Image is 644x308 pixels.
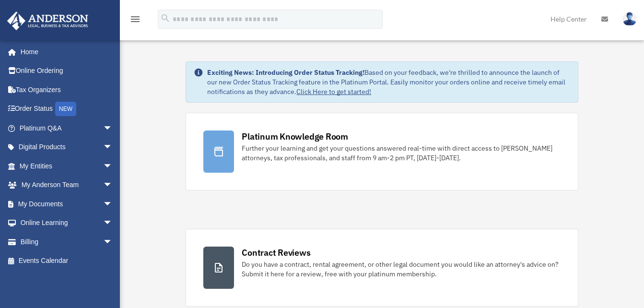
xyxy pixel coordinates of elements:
[7,99,127,119] a: Order StatusNEW
[242,143,560,163] div: Further your learning and get your questions answered real-time with direct access to [PERSON_NAM...
[129,17,141,25] a: menu
[129,13,141,25] i: menu
[242,130,348,142] div: Platinum Knowledge Room
[103,213,122,233] span: arrow_drop_down
[296,87,371,96] a: Click Here to get started!
[186,229,578,307] a: Contract Reviews Do you have a contract, rental agreement, or other legal document you would like...
[7,42,122,61] a: Home
[622,12,637,26] img: User Pic
[103,232,122,252] span: arrow_drop_down
[7,118,127,138] a: Platinum Q&Aarrow_drop_down
[160,13,171,24] i: search
[242,260,560,279] div: Do you have a contract, rental agreement, or other legal document you would like an attorney's ad...
[7,251,127,271] a: Events Calendar
[7,213,127,233] a: Online Learningarrow_drop_down
[7,138,127,157] a: Digital Productsarrow_drop_down
[103,156,122,176] span: arrow_drop_down
[7,194,127,213] a: My Documentsarrow_drop_down
[7,232,127,251] a: Billingarrow_drop_down
[207,68,570,96] div: Based on your feedback, we're thrilled to announce the launch of our new Order Status Tracking fe...
[7,80,127,99] a: Tax Organizers
[242,247,310,259] div: Contract Reviews
[7,156,127,176] a: My Entitiesarrow_drop_down
[7,176,127,195] a: My Anderson Teamarrow_drop_down
[103,138,122,157] span: arrow_drop_down
[103,118,122,138] span: arrow_drop_down
[186,113,578,190] a: Platinum Knowledge Room Further your learning and get your questions answered real-time with dire...
[103,176,122,195] span: arrow_drop_down
[103,194,122,214] span: arrow_drop_down
[207,68,364,77] strong: Exciting News: Introducing Order Status Tracking!
[7,61,127,81] a: Online Ordering
[55,102,76,116] div: NEW
[4,12,91,30] img: Anderson Advisors Platinum Portal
